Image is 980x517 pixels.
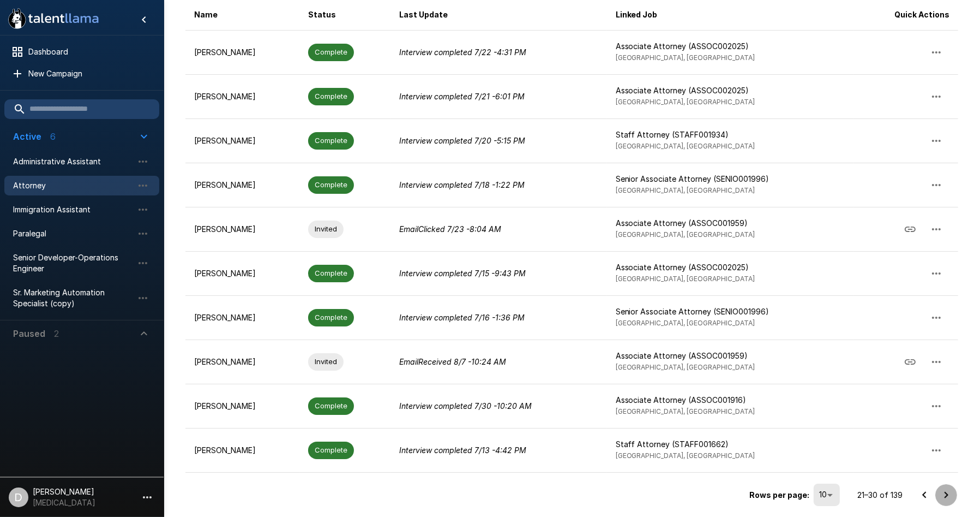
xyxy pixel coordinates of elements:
[616,186,755,194] span: [GEOGRAPHIC_DATA], [GEOGRAPHIC_DATA]
[616,98,755,106] span: [GEOGRAPHIC_DATA], [GEOGRAPHIC_DATA]
[308,91,354,102] span: Complete
[308,135,354,146] span: Complete
[194,445,291,456] p: [PERSON_NAME]
[616,350,845,361] p: Associate Attorney (ASSOC001959)
[399,180,525,189] i: Interview completed 7/18 - 1:22 PM
[616,262,845,273] p: Associate Attorney (ASSOC002025)
[616,41,845,52] p: Associate Attorney (ASSOC002025)
[399,357,506,366] i: Email Received 8/7 - 10:24 AM
[308,47,354,57] span: Complete
[814,484,840,506] div: 10
[308,312,354,323] span: Complete
[194,47,291,58] p: [PERSON_NAME]
[308,224,344,234] span: Invited
[399,313,525,322] i: Interview completed 7/16 - 1:36 PM
[194,224,291,235] p: [PERSON_NAME]
[935,484,957,506] button: Go to next page
[194,135,291,146] p: [PERSON_NAME]
[399,445,526,455] i: Interview completed 7/13 - 4:42 PM
[749,490,809,501] p: Rows per page:
[399,92,525,101] i: Interview completed 7/21 - 6:01 PM
[194,312,291,323] p: [PERSON_NAME]
[194,356,291,367] p: [PERSON_NAME]
[399,224,501,234] i: Email Clicked 7/23 - 8:04 AM
[308,356,344,367] span: Invited
[616,275,755,283] span: [GEOGRAPHIC_DATA], [GEOGRAPHIC_DATA]
[194,401,291,412] p: [PERSON_NAME]
[616,142,755,150] span: [GEOGRAPHIC_DATA], [GEOGRAPHIC_DATA]
[308,445,354,455] span: Complete
[616,129,845,140] p: Staff Attorney (STAFF001934)
[616,439,845,450] p: Staff Attorney (STAFF001662)
[616,85,845,96] p: Associate Attorney (ASSOC002025)
[913,484,935,506] button: Go to previous page
[308,180,354,190] span: Complete
[897,356,923,365] span: Copy Interview Link
[194,180,291,191] p: [PERSON_NAME]
[616,306,845,317] p: Senior Associate Attorney (SENIO001996)
[616,319,755,327] span: [GEOGRAPHIC_DATA], [GEOGRAPHIC_DATA]
[616,407,755,415] span: [GEOGRAPHIC_DATA], [GEOGRAPHIC_DATA]
[399,401,532,411] i: Interview completed 7/30 - 10:20 AM
[616,451,755,460] span: [GEOGRAPHIC_DATA], [GEOGRAPHIC_DATA]
[194,91,291,102] p: [PERSON_NAME]
[897,223,923,233] span: Copy Interview Link
[308,268,354,278] span: Complete
[399,136,525,145] i: Interview completed 7/20 - 5:15 PM
[616,363,755,371] span: [GEOGRAPHIC_DATA], [GEOGRAPHIC_DATA]
[616,54,755,62] span: [GEOGRAPHIC_DATA], [GEOGRAPHIC_DATA]
[616,395,845,406] p: Associate Attorney (ASSOC001916)
[194,268,291,279] p: [PERSON_NAME]
[399,47,526,57] i: Interview completed 7/22 - 4:31 PM
[857,490,903,501] p: 21–30 of 139
[616,218,845,229] p: Associate Attorney (ASSOC001959)
[399,269,526,278] i: Interview completed 7/15 - 9:43 PM
[616,174,845,185] p: Senior Associate Attorney (SENIO001996)
[616,230,755,239] span: [GEOGRAPHIC_DATA], [GEOGRAPHIC_DATA]
[308,401,354,411] span: Complete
